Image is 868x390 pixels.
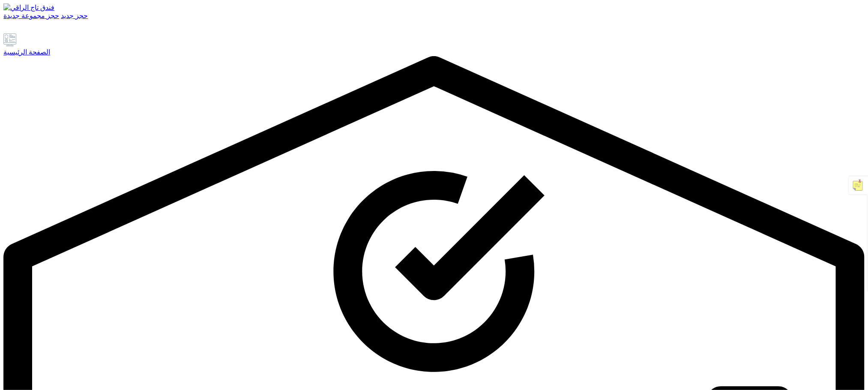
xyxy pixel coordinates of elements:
[3,26,15,33] a: يدعم
[16,26,27,33] a: إعدادات
[29,26,39,33] a: تعليقات الموظفين
[3,3,865,12] a: فندق تاج الراقي
[3,33,865,56] a: الصفحة الرئيسية
[3,48,50,56] font: الصفحة الرئيسية
[3,12,59,19] a: حجز مجموعة جديدة
[3,3,54,12] img: فندق تاج الراقي
[61,12,88,19] a: حجز جديد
